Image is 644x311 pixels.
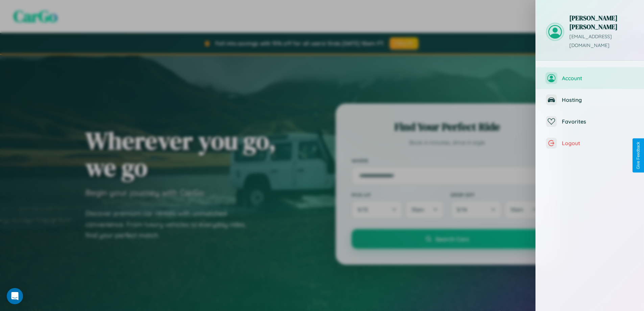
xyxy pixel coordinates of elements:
button: Favorites [536,111,644,132]
span: Hosting [562,96,634,103]
span: Logout [562,140,634,147]
div: Open Intercom Messenger [7,288,23,304]
div: Give Feedback [636,142,641,169]
button: Account [536,67,644,89]
span: Favorites [562,118,634,125]
span: Account [562,75,634,82]
p: [EMAIL_ADDRESS][DOMAIN_NAME] [569,32,634,50]
button: Hosting [536,89,644,111]
h3: [PERSON_NAME] [PERSON_NAME] [569,14,634,31]
button: Logout [536,132,644,154]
